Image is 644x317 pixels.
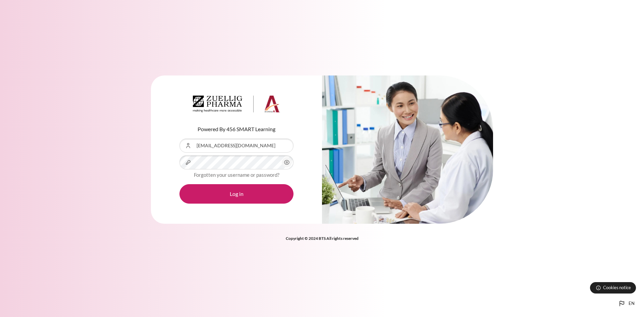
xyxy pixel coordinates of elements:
[194,172,279,178] a: Forgotten your username or password?
[179,139,293,153] input: Username or Email Address
[590,282,636,294] button: Cookies notice
[603,284,631,291] span: Cookies notice
[179,184,293,204] button: Log in
[615,297,637,310] button: Languages
[286,236,359,241] strong: Copyright © 2024 BTS All rights reserved
[629,300,635,307] span: en
[193,96,280,115] a: Architeck
[193,96,280,112] img: Architeck
[179,125,293,133] p: Powered By 456 SMART Learning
